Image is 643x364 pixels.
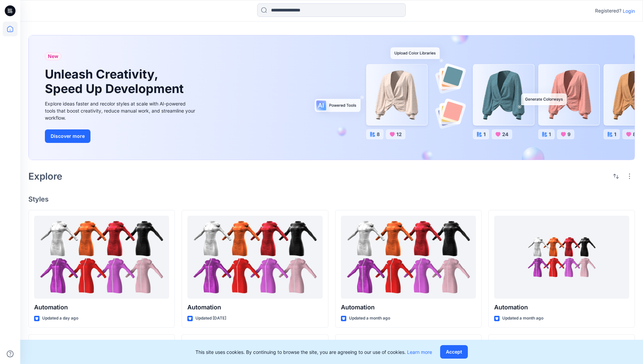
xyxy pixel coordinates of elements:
[407,349,432,355] a: Learn more
[34,303,169,312] p: Automation
[195,348,432,356] p: This site uses cookies. By continuing to browse the site, you are agreeing to our use of cookies.
[440,345,468,359] button: Accept
[195,315,226,322] p: Updated [DATE]
[187,216,322,299] a: Automation
[45,129,197,143] a: Discover more
[349,315,390,322] p: Updated a month ago
[28,171,62,182] h2: Explore
[494,216,629,299] a: Automation
[48,52,58,60] span: New
[45,67,187,96] h1: Unleash Creativity, Speed Up Development
[623,7,635,14] p: Login
[595,7,621,15] p: Registered?
[45,100,197,121] div: Explore ideas faster and recolor styles at scale with AI-powered tools that boost creativity, red...
[45,129,90,143] button: Discover more
[341,216,476,299] a: Automation
[187,303,322,312] p: Automation
[28,195,635,203] h4: Styles
[494,303,629,312] p: Automation
[502,315,543,322] p: Updated a month ago
[42,315,78,322] p: Updated a day ago
[34,216,169,299] a: Automation
[341,303,476,312] p: Automation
